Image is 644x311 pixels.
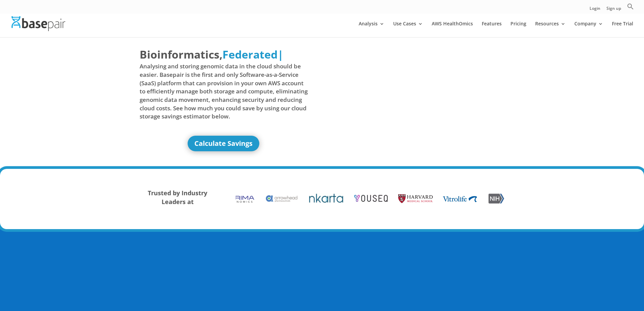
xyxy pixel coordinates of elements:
span: | [278,47,284,62]
a: Company [574,21,603,37]
svg: Search [627,3,634,10]
a: Analysis [359,21,384,37]
a: AWS HealthOmics [432,21,473,37]
strong: Trusted by Industry Leaders at [148,189,207,206]
a: Login [590,6,600,14]
a: Resources [535,21,566,37]
iframe: Basepair - NGS Analysis Simplified [327,47,496,141]
a: Use Cases [393,21,423,37]
a: Pricing [510,21,526,37]
a: Search Icon Link [627,3,634,14]
span: Analysing and storing genomic data in the cloud should be easier. Basepair is the first and only ... [140,62,308,120]
a: Free Trial [612,21,633,37]
span: Bioinformatics, [140,47,222,62]
a: Sign up [606,6,621,14]
a: Calculate Savings [188,136,259,151]
span: Federated [222,47,278,62]
a: Features [482,21,502,37]
img: Basepair [11,16,65,31]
